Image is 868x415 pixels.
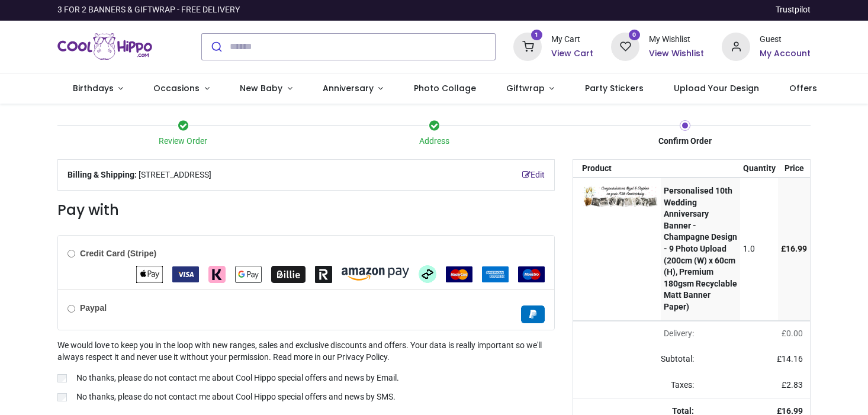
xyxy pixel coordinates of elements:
div: My Cart [551,34,593,46]
span: VISA [172,269,199,278]
span: Afterpay Clearpay [419,269,436,278]
span: [STREET_ADDRESS] [139,169,211,181]
a: Birthdays [57,73,139,104]
div: Guest [760,34,811,46]
b: Credit Card (Stripe) [80,249,156,258]
strong: Personalised 10th Wedding Anniversary Banner - Champagne Design - 9 Photo Upload (200cm (W) x 60c... [664,186,737,311]
a: Giftwrap [491,73,570,104]
input: No thanks, please do not contact me about Cool Hippo special offers and news by Email. [57,374,67,382]
img: Google Pay [235,266,262,283]
input: Credit Card (Stripe) [67,250,75,258]
div: We would love to keep you in the loop with new ranges, sales and exclusive discounts and offers. ... [57,340,555,405]
a: View Cart [551,48,593,60]
th: Product [573,160,661,178]
span: Revolut Pay [315,269,332,278]
a: New Baby [225,73,308,104]
span: Anniversary [323,82,374,94]
span: £ [782,380,803,390]
a: Occasions [139,73,225,104]
a: Anniversary [307,73,398,104]
input: Paypal [67,305,75,313]
span: 2.83 [786,380,803,390]
span: Upload Your Design [674,82,759,94]
span: £ [777,354,803,363]
div: Review Order [57,136,308,147]
h3: Pay with [57,200,555,220]
a: Trustpilot [776,4,811,16]
span: Billie [271,269,306,278]
span: Google Pay [235,269,262,278]
th: Quantity [740,160,779,178]
span: Paypal [521,309,545,319]
span: American Express [482,269,509,278]
b: Paypal [80,303,107,313]
img: Maestro [518,266,545,282]
div: My Wishlist [649,34,704,46]
img: Paypal [521,305,545,323]
span: Maestro [518,269,545,278]
div: Address [308,136,560,147]
a: My Account [760,48,811,60]
input: No thanks, please do not contact me about Cool Hippo special offers and news by SMS. [57,393,67,401]
img: Billie [271,266,306,283]
div: 3 FOR 2 BANNERS & GIFTWRAP - FREE DELIVERY [57,4,240,16]
sup: 1 [531,30,542,41]
img: Cool Hippo [57,30,152,63]
img: Z8zd5C+QQACEIAABCAAAQhAAAIQgAAEZiAggf7nDA2ljRCAAAQgAAEIQAACEIAABCAAgTMT+A9IM5N3l8ehdgAAAABJRU5Erk... [582,185,658,208]
img: MasterCard [446,266,472,282]
span: Party Stickers [585,82,644,94]
div: 1.0 [743,243,776,255]
span: Klarna [208,269,226,278]
img: American Express [482,266,509,282]
span: 16.99 [786,244,807,253]
sup: 0 [629,30,640,41]
a: Logo of Cool Hippo [57,30,152,63]
p: No thanks, please do not contact me about Cool Hippo special offers and news by SMS. [76,391,396,403]
span: Amazon Pay [342,269,409,278]
td: Subtotal: [573,346,701,372]
span: Apple Pay [136,269,163,278]
span: Giftwrap [506,82,545,94]
span: Photo Collage [414,82,476,94]
div: Confirm Order [560,136,811,147]
p: No thanks, please do not contact me about Cool Hippo special offers and news by Email. [76,372,399,384]
a: 0 [611,41,639,50]
td: Delivery will be updated after choosing a new delivery method [573,321,701,347]
a: 1 [513,41,542,50]
button: Submit [202,34,230,60]
span: Offers [789,82,817,94]
a: Edit [522,169,545,181]
b: Billing & Shipping: [67,170,137,179]
span: £ [781,244,807,253]
span: MasterCard [446,269,472,278]
img: Afterpay Clearpay [419,265,436,283]
img: Revolut Pay [315,266,332,283]
span: Occasions [153,82,200,94]
th: Price [778,160,810,178]
span: £ [782,329,803,338]
img: Klarna [208,266,226,283]
span: 14.16 [782,354,803,363]
span: Birthdays [73,82,114,94]
img: Apple Pay [136,266,163,283]
span: 0.00 [786,329,803,338]
img: VISA [172,266,199,282]
a: View Wishlist [649,48,704,60]
img: Amazon Pay [342,268,409,281]
td: Taxes: [573,372,701,398]
span: New Baby [240,82,282,94]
